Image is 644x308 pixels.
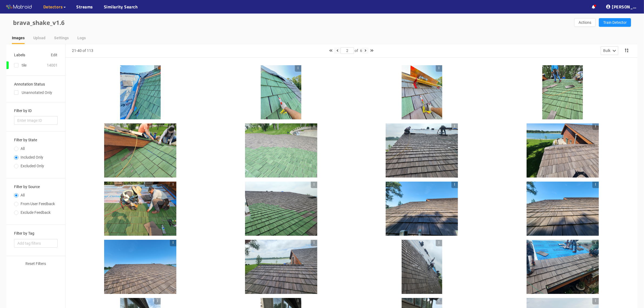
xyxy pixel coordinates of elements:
[14,138,58,142] h3: Filter by State
[599,18,631,27] button: Train Detector
[12,35,25,41] div: Images
[22,62,27,68] div: tile
[12,259,60,268] button: Reset Filters
[18,146,27,151] span: All
[51,51,58,59] button: Edit
[14,82,58,86] h3: Annotation Status
[51,52,57,58] span: Edit
[14,185,58,189] h3: Filter by Source
[18,155,45,159] span: Included Only
[77,4,93,10] a: Streams
[18,193,27,197] span: All
[603,19,627,25] span: Train Detector
[14,109,58,113] h3: Filter by ID
[601,46,618,55] button: Bulk
[13,18,322,27] div: brava_shake_v1.6
[33,35,45,41] div: Upload
[72,48,93,54] div: 21-40 of 113
[14,90,58,96] div: Unannotated Only
[104,4,138,10] a: Similarity Search
[355,48,362,53] span: of 6
[47,62,58,68] div: 14001
[5,3,32,11] img: Matroid logo
[603,48,610,54] div: Bulk
[77,35,86,41] div: Logs
[18,164,46,168] span: Excluded Only
[17,240,54,246] span: Add tag filters
[574,18,596,27] button: Actions
[18,210,53,215] span: Exclude Feedback
[43,4,63,10] span: Detectors
[14,52,25,58] div: Labels
[18,202,57,206] span: From User Feedback
[14,116,58,125] input: Enter Image ID
[26,261,46,267] span: Reset Filters
[14,231,58,235] h3: Filter by Tag
[54,35,69,41] div: Settings
[579,19,591,25] span: Actions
